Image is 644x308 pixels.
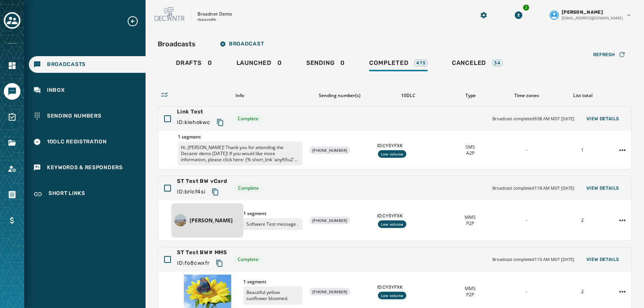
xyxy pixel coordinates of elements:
button: ST Test BW vCard action menu [616,214,628,226]
a: Navigate to Messaging [4,83,20,100]
a: Navigate to Keywords & Responders [29,159,146,176]
span: A2P [466,150,475,156]
span: Complete [238,116,259,122]
p: Beautiful yellow sunflower bloomed. [243,286,303,305]
span: Drafts [176,59,202,67]
div: 2 [557,217,607,223]
div: - [501,147,552,153]
a: Drafts0 [170,55,218,73]
span: ID: fo8cwxfr [177,259,210,267]
span: P2P [466,292,474,298]
span: 10DLC Registration [47,138,107,146]
a: Completed475 [363,55,434,73]
span: View Details [586,116,619,122]
span: 1 segment [178,134,302,140]
a: Navigate to 10DLC Registration [29,134,146,150]
a: Navigate to Account [4,160,20,177]
button: Link Test action menu [616,144,628,156]
div: 0 [237,59,282,71]
span: Link Test [177,108,227,116]
p: Broadnet Demo [197,11,232,17]
div: 1 [557,147,607,153]
span: Broadcasts [47,61,86,68]
span: Keywords & Responders [47,164,123,171]
span: Broadcast completed 7:15 AM MDT [DATE] [492,256,574,263]
span: 1 segment [243,211,303,217]
div: [PHONE_NUMBER] [309,288,350,295]
a: Navigate to Orders [4,186,20,203]
div: 10DLC [377,93,440,99]
button: View Details [580,254,625,265]
button: Copy text to clipboard [213,256,226,270]
button: View Details [580,183,625,193]
p: [PERSON_NAME] [190,217,240,224]
span: Sending Numbers [47,112,102,120]
span: ID: CY5YFXK [377,284,440,290]
div: 34 [492,60,503,66]
span: Complete [238,256,259,262]
div: 2 [522,4,530,11]
a: Navigate to Files [4,135,20,151]
a: Navigate to Short Links [29,185,146,203]
span: ID: brlcf4si [177,188,205,196]
span: Launched [237,59,271,67]
button: User settings [547,6,635,24]
span: [EMAIL_ADDRESS][DOMAIN_NAME] [562,15,623,21]
a: Navigate to Inbox [29,82,146,99]
button: Broadcast [214,36,270,52]
div: Low volume [378,150,407,158]
span: View Details [586,185,619,191]
a: Navigate to Home [4,57,20,74]
div: [PHONE_NUMBER] [309,146,350,154]
span: MMS [465,214,476,220]
span: Complete [238,185,259,191]
span: MMS [465,286,476,292]
span: ST Test BW# MMS [177,249,227,256]
div: [PHONE_NUMBER] [309,217,350,224]
span: ID: CY5YFXK [377,213,440,219]
p: Hi, [PERSON_NAME]! Thank you for attending the Decantr demo [DATE]! If you would like more inform... [178,141,302,166]
div: 0 [176,59,212,71]
button: Download Menu [512,8,525,22]
button: Copy text to clipboard [208,185,222,199]
div: Time zones [501,93,552,99]
button: Toggle account select drawer [4,12,20,29]
p: Software Test message . [243,218,303,230]
span: [PERSON_NAME] [562,9,603,15]
a: Canceled34 [446,55,509,73]
a: Navigate to Broadcasts [29,56,146,73]
div: - [501,289,552,295]
span: 1 segment [243,279,303,285]
button: ST Test BW# MMS action menu [616,286,628,298]
p: rbwave8h [197,17,216,23]
a: Sending0 [300,55,351,73]
span: Short Links [49,190,85,199]
span: Broadcast [220,41,264,47]
span: Canceled [452,59,486,67]
button: Refresh [587,49,632,61]
div: Low volume [378,220,407,228]
span: P2P [466,220,474,226]
div: 2 [557,289,607,295]
h2: Broadcasts [158,39,196,49]
span: Inbox [47,86,65,94]
span: ST Test BW vCard [177,178,227,185]
a: Launched0 [230,55,288,73]
span: ID: kiehokwc [177,119,210,126]
div: 475 [414,60,427,66]
div: - [501,217,552,223]
button: Expand sub nav menu [127,15,145,27]
span: View Details [586,256,619,262]
button: View Details [580,113,625,124]
a: Navigate to Sending Numbers [29,108,146,124]
a: Navigate to Billing [4,212,20,229]
div: Sending number(s) [309,93,371,99]
span: Refresh [593,52,615,58]
span: ID: CY5YFXK [377,143,440,149]
div: List total [558,93,608,99]
span: Broadcast completed 9:08 AM MDT [DATE] [492,116,574,122]
span: SMS [465,144,475,150]
div: Info [177,93,302,99]
span: Sending [306,59,335,67]
div: 0 [306,59,345,71]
